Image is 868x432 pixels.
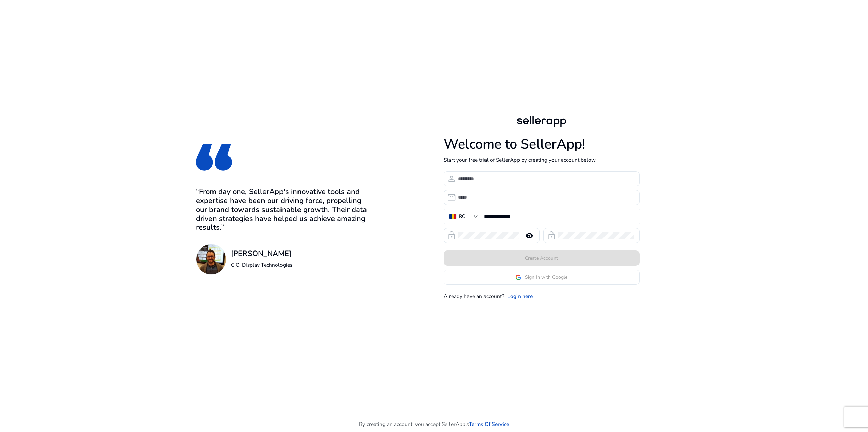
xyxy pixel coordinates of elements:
p: CIO, Display Technologies [231,261,292,269]
h3: [PERSON_NAME] [231,249,292,258]
p: Already have an account? [444,292,504,300]
h1: Welcome to SellerApp! [444,136,640,153]
span: lock [547,231,556,240]
a: Login here [507,292,533,300]
span: person [447,174,456,183]
span: lock [447,231,456,240]
div: RO [459,213,466,220]
a: Terms Of Service [469,420,509,428]
h3: “From day one, SellerApp's innovative tools and expertise have been our driving force, propelling... [196,187,370,232]
p: Start your free trial of SellerApp by creating your account below. [444,156,640,164]
mat-icon: remove_red_eye [521,231,538,240]
span: email [447,193,456,202]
